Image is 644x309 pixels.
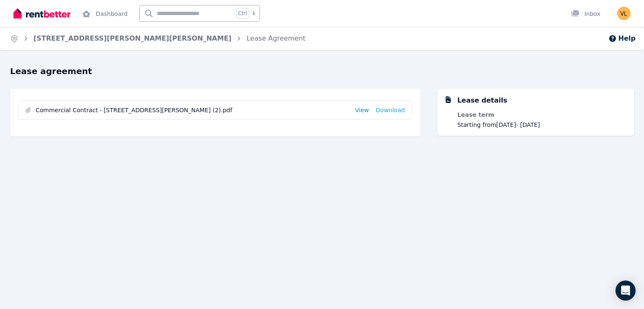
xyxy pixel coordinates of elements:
dt: Lease term [457,111,540,119]
div: Inbox [571,10,600,18]
a: Download [376,106,405,114]
a: Lease Agreement [247,34,305,42]
a: View [355,106,369,114]
a: [STREET_ADDRESS][PERSON_NAME][PERSON_NAME] [34,34,231,42]
span: Commercial Contract - [STREET_ADDRESS][PERSON_NAME] (2).pdf [36,106,348,114]
h1: Lease agreement [10,65,634,77]
div: Lease details [457,95,507,106]
button: Help [608,33,636,44]
span: k [252,10,255,17]
img: RentBetter [13,7,70,20]
span: Ctrl [236,8,249,19]
div: Open Intercom Messenger [615,281,636,301]
img: Vivaci Industries Pty Ltd [617,7,631,20]
dd: Starting from [DATE] - [DATE] [457,121,540,129]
